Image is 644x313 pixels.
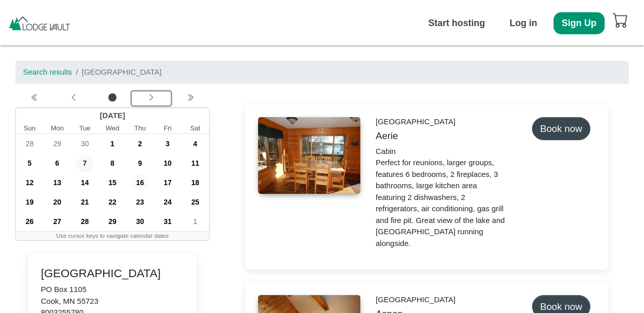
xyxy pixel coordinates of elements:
div: Friday, October 17, 2025 [154,173,181,192]
div: Saturday, November 1, 2025 [181,212,209,231]
div: Sunday, October 5, 2025 [16,153,43,173]
button: Next year [171,92,210,105]
div: Thursday, October 30, 2025 [126,212,154,231]
div: Sunday, September 28, 2025 [16,134,43,153]
div: Sunday, October 26, 2025 [16,212,43,231]
b: Log in [510,18,537,28]
div: Saturday, October 18, 2025 [181,173,209,192]
p: Perfect for reunions, larger groups, features 6 bedrooms, 2 fireplaces, 3 bathrooms, large kitche... [376,157,508,249]
div: Wednesday, October 1, 2025 [99,134,126,153]
svg: chevron double left [31,94,39,102]
button: Previous month [54,92,93,105]
div: Sunday, October 19, 2025 [16,192,43,212]
span: 28 [77,213,93,230]
div: Thursday, October 2, 2025 [126,134,154,153]
h6: [GEOGRAPHIC_DATA] [376,117,508,126]
svg: chevron double left [186,94,194,102]
span: 11 [187,155,203,171]
button: Previous year [15,92,54,105]
div: Thursday, October 23, 2025 [126,192,154,212]
h6: [GEOGRAPHIC_DATA] [376,295,508,304]
div: Monday, October 6, 2025 [43,153,71,173]
button: Next month [132,92,171,105]
span: 26 [21,213,38,230]
svg: chevron left [147,94,155,102]
span: 24 [159,194,176,210]
div: Wednesday, October 15, 2025 [99,173,126,192]
span: 3 [159,136,176,152]
span: 20 [49,194,65,210]
div: Thursday, October 9, 2025 [126,153,154,173]
span: 23 [132,194,148,210]
span: 30 [132,213,148,230]
div: Sunday, October 12, 2025 [16,173,43,192]
button: Current month [93,92,132,105]
b: Sign Up [562,18,596,28]
span: 18 [187,174,203,191]
small: Wednesday [99,123,126,133]
div: Friday, October 24, 2025 [154,192,181,212]
span: 8 [104,155,121,171]
span: 15 [104,174,121,191]
div: Wednesday, October 22, 2025 [99,192,126,212]
small: Friday [154,123,181,133]
span: 21 [77,194,93,210]
img: pAKp5ICTv7cAAAAASUVORK5CYII= [8,15,71,31]
span: 27 [49,213,65,230]
div: Friday, October 3, 2025 [154,134,181,153]
div: Saturday, October 4, 2025 [181,134,209,153]
svg: cart [613,12,628,28]
span: 7 [77,155,93,171]
svg: circle fill [108,94,117,102]
small: Thursday [126,123,154,133]
span: 14 [77,174,93,191]
small: Monday [43,123,71,133]
span: 31 [159,213,176,230]
span: 4 [187,136,203,152]
button: Sign Up [554,12,605,34]
div: Monday, October 20, 2025 [43,192,71,212]
span: 9 [132,155,148,171]
span: 22 [104,194,121,210]
small: Sunday [16,123,43,133]
span: 28 [21,136,38,152]
div: Monday, October 13, 2025 [43,173,71,192]
div: Wednesday, October 29, 2025 [99,212,126,231]
span: 29 [104,213,121,230]
svg: chevron left [70,94,78,102]
div: [DATE] [16,108,209,123]
div: Tuesday, October 7, 2025 [71,153,99,173]
span: 10 [159,155,176,171]
span: 16 [132,174,148,191]
small: Saturday [181,123,209,133]
button: Book now [532,117,590,140]
span: 1 [104,136,121,152]
h4: [GEOGRAPHIC_DATA] [41,266,184,280]
div: Friday, October 10, 2025 [154,153,181,173]
div: Tuesday, October 28, 2025 [71,212,99,231]
b: Start hosting [428,18,485,28]
div: Saturday, October 25, 2025 [181,192,209,212]
span: 29 [49,136,65,152]
span: 17 [159,174,176,191]
small: Tuesday [71,123,99,133]
div: Monday, October 27, 2025 [43,212,71,231]
span: 13 [49,174,65,191]
div: Tuesday, October 14, 2025 [71,173,99,192]
span: 2 [132,136,148,152]
button: Log in [501,12,545,34]
span: 6 [49,155,65,171]
div: Use cursor keys to navigate calendar dates [16,232,209,240]
button: Start hosting [420,12,493,34]
div: Saturday, October 11, 2025 [181,153,209,173]
span: [GEOGRAPHIC_DATA] [82,68,162,76]
span: 19 [21,194,38,210]
div: Monday, September 29, 2025 [43,134,71,153]
span: 30 [77,136,93,152]
div: Tuesday, October 21, 2025 [71,192,99,212]
div: Tuesday, September 30, 2025 [71,134,99,153]
span: 5 [21,155,38,171]
div: Calendar navigation [15,92,210,105]
span: 12 [21,174,38,191]
div: Cabin [376,146,508,158]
